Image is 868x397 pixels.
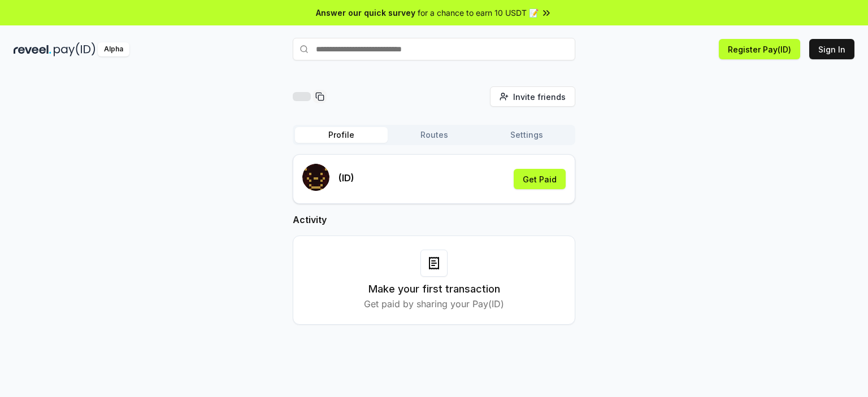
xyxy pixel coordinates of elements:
p: Get paid by sharing your Pay(ID) [364,297,504,311]
button: Get Paid [514,169,566,189]
span: for a chance to earn 10 USDT 📝 [418,7,539,19]
button: Sign In [809,39,854,59]
h2: Activity [293,213,575,226]
button: Settings [480,127,573,143]
div: Alpha [98,42,129,56]
button: Routes [388,127,480,143]
button: Register Pay(ID) [719,39,800,59]
button: Invite friends [490,86,575,107]
img: reveel_dark [14,42,51,56]
span: Answer our quick survey [316,7,415,19]
h3: Make your first transaction [368,281,500,297]
button: Profile [295,127,388,143]
span: Invite friends [513,91,566,103]
img: pay_id [54,42,96,56]
p: (ID) [338,171,354,185]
